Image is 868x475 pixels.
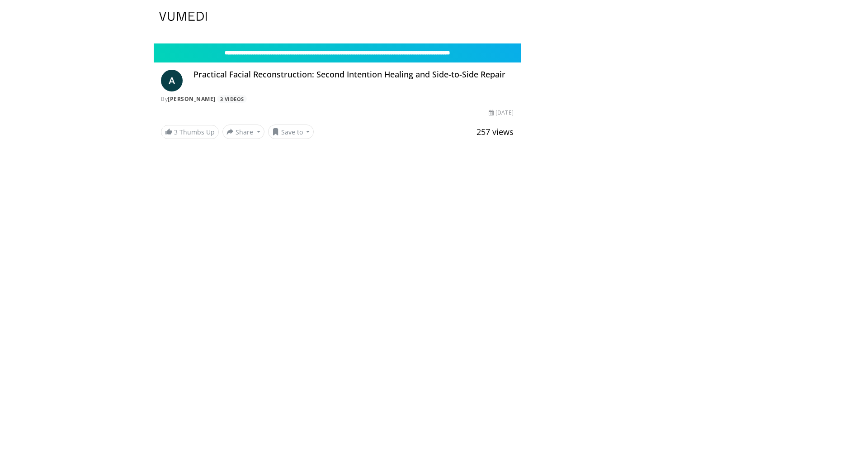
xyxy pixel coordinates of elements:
div: By [161,95,514,103]
span: 3 [174,128,178,136]
span: 257 views [476,126,514,137]
a: A [161,70,183,91]
h4: Practical Facial Reconstruction: Second Intention Healing and Side-to-Side Repair [193,70,514,80]
a: 3 Videos [217,95,247,103]
div: [DATE] [489,109,513,117]
button: Save to [268,125,314,139]
img: VuMedi Logo [159,12,207,21]
a: 3 Thumbs Up [161,125,219,139]
button: Share [222,125,264,139]
a: [PERSON_NAME] [168,95,216,103]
